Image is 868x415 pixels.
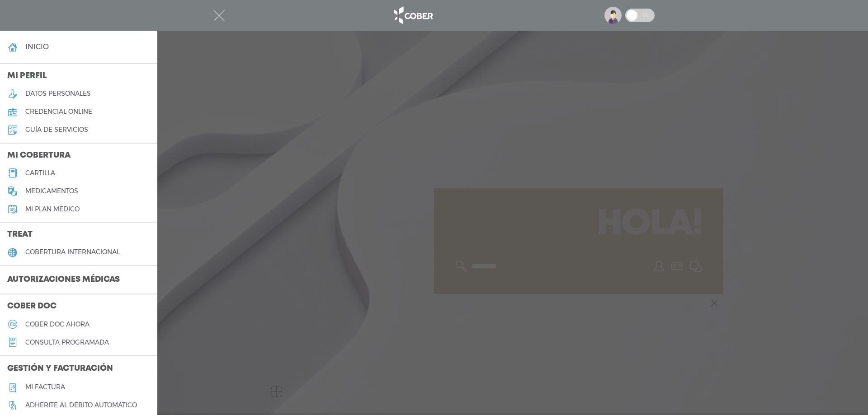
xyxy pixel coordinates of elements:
[25,339,109,346] h5: consulta programada
[25,321,90,328] h5: Cober doc ahora
[25,90,91,98] h5: datos personales
[25,126,88,134] h5: guía de servicios
[25,383,65,391] h5: Mi factura
[389,5,437,26] img: logo_cober_home-white.png
[25,401,137,409] h5: Adherite al débito automático
[25,42,49,51] h4: inicio
[25,205,80,213] h5: Mi plan médico
[25,108,92,116] h5: credencial online
[25,248,120,256] h5: cobertura internacional
[25,187,78,195] h5: medicamentos
[25,169,55,177] h5: cartilla
[604,7,622,24] img: profile-placeholder.svg
[213,10,225,21] img: Cober_menu-close-white.svg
